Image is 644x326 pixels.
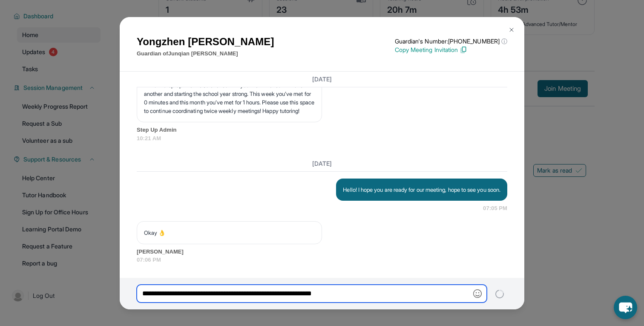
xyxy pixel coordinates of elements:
[137,134,507,143] span: 10:21 AM
[614,296,637,319] button: chat-button
[137,75,507,84] h3: [DATE]
[144,228,315,237] p: Okay 👌
[137,49,274,58] p: Guardian of Junqian [PERSON_NAME]
[343,185,500,194] p: Hello! I hope you are ready for our meeting, hope to see you soon.
[137,159,507,168] h3: [DATE]
[395,46,507,54] p: Copy Meeting Invitation
[460,46,467,54] img: Copy Icon
[137,256,507,264] span: 07:06 PM
[501,37,507,46] span: ⓘ
[508,26,515,33] img: Close Icon
[395,37,507,46] p: Guardian's Number: [PHONE_NUMBER]
[137,34,274,49] h1: Yongzhen [PERSON_NAME]
[483,204,507,213] span: 07:05 PM
[137,248,507,256] span: [PERSON_NAME]
[473,289,482,298] img: Emoji
[137,126,507,134] span: Step Up Admin
[144,81,315,115] p: Hi from Step Up! We are so excited that you are matched with one another and starting the school ...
